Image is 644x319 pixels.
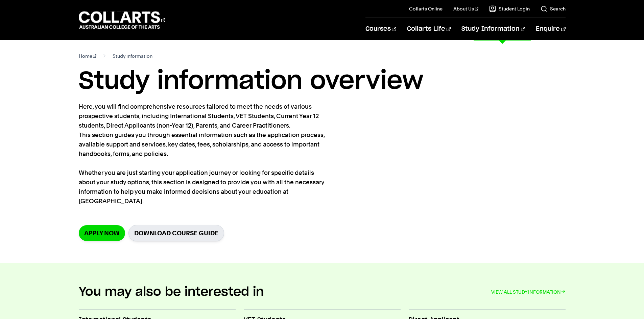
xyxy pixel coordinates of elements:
[79,285,264,299] h2: You may also be interested in
[113,51,152,61] span: Study information
[536,18,565,40] a: Enquire
[79,102,326,206] p: Here, you will find comprehensive resources tailored to meet the needs of various prospective stu...
[409,5,443,12] a: Collarts Online
[79,51,97,61] a: Home
[541,5,566,12] a: Search
[453,5,478,12] a: About Us
[128,225,224,241] a: Download Course Guide
[491,287,566,297] a: VIEW ALL STUDY INFORMATION
[489,5,530,12] a: Student Login
[461,18,525,40] a: Study Information
[365,18,396,40] a: Courses
[79,10,165,30] div: Go to homepage
[407,18,451,40] a: Collarts Life
[79,225,125,241] a: Apply Now
[79,66,566,97] h1: Study information overview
